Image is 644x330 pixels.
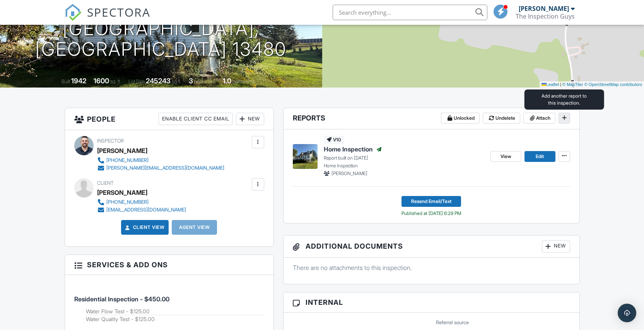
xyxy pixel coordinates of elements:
a: [PERSON_NAME][EMAIL_ADDRESS][DOMAIN_NAME] [97,164,224,172]
a: © MapTiler [562,82,583,87]
span: bathrooms [232,79,255,84]
h3: Additional Documents [284,235,579,258]
span: Client [97,180,114,186]
label: Referral source [436,319,469,326]
img: The Best Home Inspection Software - Spectora [65,4,82,21]
div: New [542,240,570,253]
input: Search everything... [333,5,487,20]
div: Open Intercom Messenger [618,304,636,322]
div: 245243 [146,77,171,85]
span: sq. ft. [110,79,121,84]
span: Inspector [97,138,124,144]
a: SPECTORA [65,10,150,27]
li: Add on: Water Quality Test [86,315,264,323]
a: [PHONE_NUMBER] [97,198,186,206]
span: Built [61,79,70,84]
h3: People [65,108,273,130]
div: [PHONE_NUMBER] [106,157,149,163]
span: Residential Inspection - $450.00 [74,295,169,303]
li: Add on: Water Flow Test [86,308,264,316]
div: The Inspection Guys [516,12,575,20]
h3: Internal [284,292,579,313]
div: [PERSON_NAME] [519,5,569,12]
div: 1.0 [223,77,231,85]
a: © OpenStreetMap contributors [584,82,642,87]
div: [PHONE_NUMBER] [106,199,149,205]
a: Leaflet [542,82,559,87]
a: [EMAIL_ADDRESS][DOMAIN_NAME] [97,206,186,214]
div: 3 [189,77,193,85]
div: [EMAIL_ADDRESS][DOMAIN_NAME] [106,207,186,213]
div: [PERSON_NAME] [97,145,147,156]
a: [PHONE_NUMBER] [97,156,224,164]
span: bedrooms [194,79,215,84]
span: Lot Size [128,79,145,84]
div: [PERSON_NAME] [97,187,147,198]
div: New [236,113,264,125]
div: 1600 [94,77,109,85]
a: Client View [124,223,165,231]
span: | [560,82,561,87]
span: sq.ft. [172,79,181,84]
li: Service: Residential Inspection [74,281,264,329]
div: [PERSON_NAME][EMAIL_ADDRESS][DOMAIN_NAME] [106,165,224,171]
span: SPECTORA [87,4,150,20]
div: Enable Client CC Email [159,113,233,125]
div: 1942 [71,77,86,85]
p: There are no attachments to this inspection. [293,263,570,272]
h3: Services & Add ons [65,255,273,275]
